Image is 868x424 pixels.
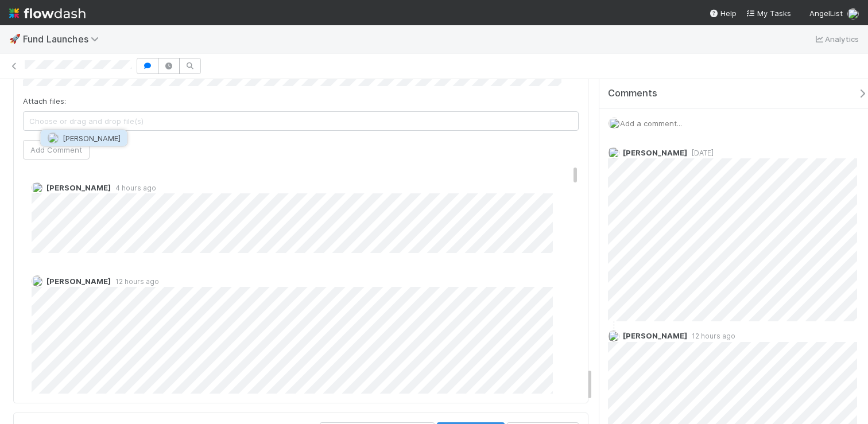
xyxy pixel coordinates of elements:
label: Attach files: [23,95,66,107]
img: avatar_9d20afb4-344c-4512-8880-fee77f5fe71b.png [608,330,619,342]
a: Analytics [813,32,859,46]
span: [DATE] [687,149,714,157]
img: avatar_0b1dbcb8-f701-47e0-85bc-d79ccc0efe6c.png [608,147,619,158]
span: 12 hours ago [687,332,735,340]
img: avatar_0b1dbcb8-f701-47e0-85bc-d79ccc0efe6c.png [609,118,620,129]
img: avatar_9d20afb4-344c-4512-8880-fee77f5fe71b.png [32,182,43,193]
img: logo-inverted-e16ddd16eac7371096b0.svg [9,3,86,23]
span: 🚀 [9,34,21,44]
span: AngelList [809,9,843,18]
span: [PERSON_NAME] [63,134,121,143]
span: [PERSON_NAME] [623,148,687,157]
img: avatar_0b1dbcb8-f701-47e0-85bc-d79ccc0efe6c.png [847,8,859,20]
a: My Tasks [746,7,791,19]
span: Comments [608,88,657,99]
span: [PERSON_NAME] [46,183,111,192]
button: [PERSON_NAME] [41,130,127,146]
span: Choose or drag and drop file(s) [24,112,578,130]
span: Add a comment... [620,119,682,128]
span: [PERSON_NAME] [46,277,111,286]
span: [PERSON_NAME] [623,331,687,340]
span: My Tasks [746,9,791,18]
div: Help [709,7,737,19]
button: Add Comment [23,140,90,160]
span: Fund Launches [23,33,104,45]
span: 12 hours ago [111,277,159,286]
img: avatar_9d20afb4-344c-4512-8880-fee77f5fe71b.png [32,275,43,287]
img: avatar_9d20afb4-344c-4512-8880-fee77f5fe71b.png [48,133,59,144]
span: 4 hours ago [111,184,156,192]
